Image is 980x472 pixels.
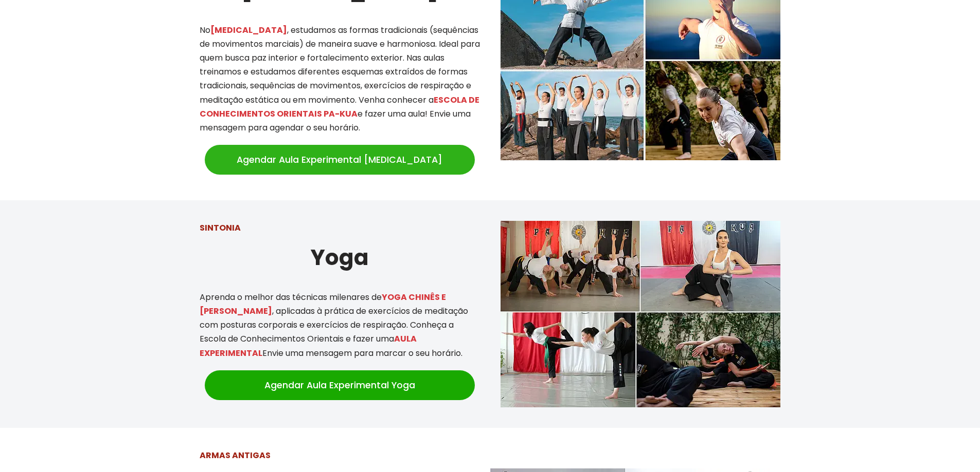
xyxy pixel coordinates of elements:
[210,24,287,36] mark: [MEDICAL_DATA]
[311,242,369,273] strong: Yoga
[200,222,241,234] strong: SINTONIA
[200,94,479,120] mark: ESCOLA DE CONHECIMENTOS ORIENTAIS PA-KUA
[200,333,417,358] mark: AULA EXPERIMENTAL
[200,23,480,135] p: No , estudamos as formas tradicionais (sequências de movimentos marciais) de maneira suave e harm...
[200,290,480,360] p: Aprenda o melhor das técnicas milenares de , aplicadas à prática de exercícios de meditação com p...
[205,145,475,175] a: Agendar Aula Experimental [MEDICAL_DATA]
[200,449,271,461] strong: ARMAS ANTIGAS
[200,291,446,317] mark: YOGA CHINÊS E [PERSON_NAME]
[205,370,475,400] a: Agendar Aula Experimental Yoga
